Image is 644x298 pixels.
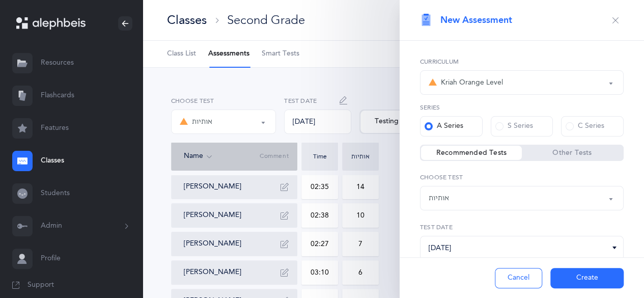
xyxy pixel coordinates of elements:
button: Kriah Orange Level [420,70,624,95]
div: Classes [167,12,207,29]
div: אותיות [180,116,212,128]
div: C Series [566,121,604,131]
span: Class List [167,49,196,59]
button: [PERSON_NAME] [184,210,241,221]
input: 03/04/2024 [420,236,624,260]
div: Kriah Orange Level [429,76,503,89]
span: New Assessment [440,14,512,26]
input: MM:SS [302,232,338,256]
div: אותיות [345,153,376,159]
div: S Series [495,121,533,131]
input: MM:SS [302,261,338,284]
button: [PERSON_NAME] [184,239,241,249]
input: MM:SS [302,204,338,227]
span: Smart Tests [262,49,299,59]
input: MM:SS [302,175,338,199]
span: Comment [260,152,289,160]
button: Cancel [495,268,542,288]
iframe: Drift Widget Chat Controller [593,247,632,286]
label: Curriculum [420,57,624,66]
div: [DATE] [284,110,351,134]
div: Time [304,153,335,159]
div: Name [184,151,260,162]
button: אותיות [171,110,276,134]
label: Test Date [284,96,351,105]
button: Create [550,268,624,288]
button: [PERSON_NAME] [184,182,241,192]
label: Choose test [171,96,276,105]
div: אותיות [429,193,449,204]
label: Recommended Tests [421,148,522,158]
label: Choose test [420,173,624,182]
button: [PERSON_NAME] [184,267,241,278]
div: Second Grade [227,12,305,29]
div: A Series [425,121,463,131]
label: Other Tests [522,148,623,158]
button: אותיות [420,186,624,210]
span: Support [27,280,54,290]
label: Series [420,103,624,112]
label: Test date [420,223,624,232]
